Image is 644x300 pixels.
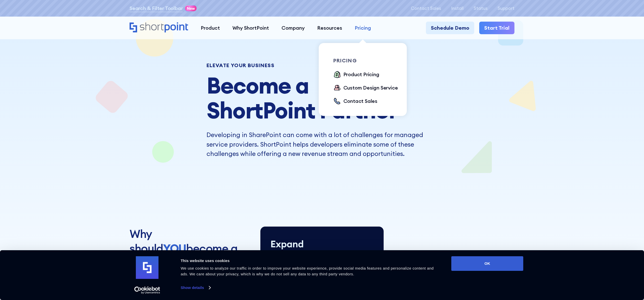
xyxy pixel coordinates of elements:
div: Pricing [355,24,371,32]
a: Pricing [348,22,377,34]
a: Show details [181,284,210,291]
a: Product [194,22,226,34]
div: Company [281,24,305,32]
h2: Why should become a ShortPoint Partner? [130,227,253,271]
div: Contact Sales [343,97,377,105]
div: Product Pricing [343,71,379,78]
h1: Become a [207,73,438,123]
strong: YOU [163,241,186,255]
button: OK [451,256,523,271]
a: Contact Sales [411,6,441,11]
p: Developing in SharePoint can come with a lot of challenges for managed service providers. ShortPo... [207,130,438,159]
div: Resources [317,24,342,32]
span: ShortPoint Partner [207,96,397,124]
a: Search & Filter Toolbar [130,5,183,12]
div: Product [201,24,220,32]
div: This website uses cookies [181,258,440,264]
a: Product Pricing [333,71,379,79]
a: Usercentrics Cookiebot - opens in a new window [125,286,169,294]
img: logo [136,256,158,279]
span: We use cookies to analyze our traffic in order to improve your website experience, provide social... [181,266,434,276]
div: pricing [333,58,404,63]
a: Schedule Demo [426,22,474,34]
div: Custom Design Service [343,84,398,92]
a: Custom Design Service [333,84,398,92]
a: Contact Sales [333,97,377,106]
a: Start Trial [479,22,514,34]
a: Support [498,6,514,11]
a: Resources [311,22,348,34]
a: Why ShortPoint [226,22,275,34]
div: Why ShortPoint [232,24,269,32]
a: Install [451,6,464,11]
a: Company [275,22,311,34]
div: Elevate Your Business [207,63,438,68]
a: Home [130,22,188,33]
a: Status [474,6,488,11]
